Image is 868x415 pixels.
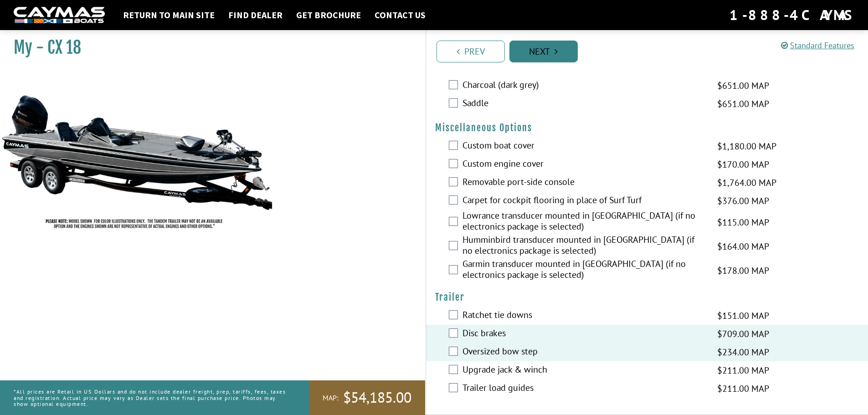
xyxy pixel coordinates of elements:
span: $234.00 MAP [717,345,769,359]
label: Removable port-side console [462,176,706,190]
label: Trailer load guides [462,382,706,395]
a: Prev [437,41,505,62]
h4: Miscellaneous Options [435,122,859,133]
label: Oversized bow step [462,346,706,359]
a: Get Brochure [292,9,365,21]
label: Saddle [462,97,706,111]
span: $651.00 MAP [717,97,769,111]
a: Contact Us [370,9,430,21]
span: $651.00 MAP [717,79,769,92]
span: $170.00 MAP [717,158,769,171]
span: $211.00 MAP [717,364,769,377]
span: $151.00 MAP [717,309,769,323]
span: MAP: [323,393,339,403]
span: $211.00 MAP [717,382,769,395]
span: $115.00 MAP [717,215,769,229]
a: Standard Features [781,40,854,51]
a: Find Dealer [224,9,287,21]
span: $709.00 MAP [717,327,769,341]
label: Humminbird transducer mounted in [GEOGRAPHIC_DATA] (if no electronics package is selected) [462,234,706,258]
span: $376.00 MAP [717,194,769,208]
label: Garmin transducer mounted in [GEOGRAPHIC_DATA] (if no electronics package is selected) [462,258,706,282]
label: Charcoal (dark grey) [462,79,706,92]
label: Custom boat cover [462,140,706,153]
span: $164.00 MAP [717,240,769,253]
span: $54,185.00 [343,388,411,407]
span: $178.00 MAP [717,264,769,277]
label: Ratchet tie downs [462,309,706,323]
a: MAP:$54,185.00 [309,380,425,415]
span: $1,764.00 MAP [717,176,776,190]
p: *All prices are Retail in US Dollars and do not include dealer freight, prep, tariffs, fees, taxe... [14,384,288,411]
label: Carpet for cockpit flooring in place of Surf Turf [462,195,706,208]
span: $1,180.00 MAP [717,139,776,153]
label: Lowrance transducer mounted in [GEOGRAPHIC_DATA] (if no electronics package is selected) [462,210,706,234]
h4: Trailer [435,292,859,303]
a: Next [509,41,578,62]
label: Upgrade jack & winch [462,364,706,377]
h1: My - CX 18 [14,37,402,58]
a: Return to main site [118,9,219,21]
img: white-logo-c9c8dbefe5ff5ceceb0f0178aa75bf4bb51f6bca0971e226c86eb53dfe498488.png [14,7,105,24]
label: Custom engine cover [462,158,706,171]
label: Disc brakes [462,328,706,341]
div: 1-888-4CAYMAS [729,5,854,25]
